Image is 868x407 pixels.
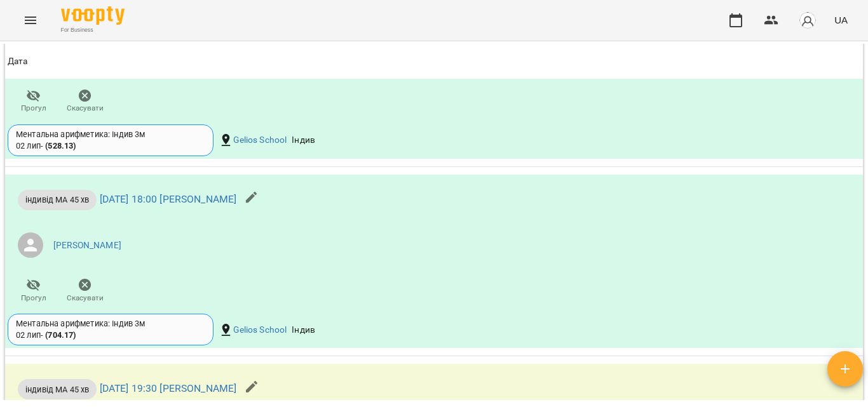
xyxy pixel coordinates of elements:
[233,324,287,337] a: Gelios School
[59,84,111,119] button: Скасувати
[829,8,853,32] button: UA
[233,134,287,147] a: Gelios School
[45,330,76,340] b: ( 704.17 )
[289,131,318,149] div: Індив
[8,54,28,69] div: Дата
[16,330,76,341] div: 02 лип -
[8,314,214,345] div: Ментальна арифметика: Індив 3м02 лип- (704.17)
[61,26,125,34] span: For Business
[8,84,59,119] button: Прогул
[15,5,46,36] button: Menu
[45,141,76,150] b: ( 528.13 )
[21,293,46,304] span: Прогул
[16,129,205,140] div: Ментальна арифметика: Індив 3м
[59,273,111,309] button: Скасувати
[16,318,205,330] div: Ментальна арифметика: Індив 3м
[16,140,76,152] div: 02 лип -
[18,194,97,206] span: індивід МА 45 хв
[21,103,46,114] span: Прогул
[8,273,59,309] button: Прогул
[289,321,318,339] div: Індив
[8,54,28,69] div: Sort
[8,54,860,69] span: Дата
[799,11,817,29] img: avatar_s.png
[8,124,214,156] div: Ментальна арифметика: Індив 3м02 лип- (528.13)
[53,239,121,252] a: [PERSON_NAME]
[67,293,104,304] span: Скасувати
[100,382,237,394] a: [DATE] 19:30 [PERSON_NAME]
[61,6,125,25] img: Voopty Logo
[100,193,237,205] a: [DATE] 18:00 [PERSON_NAME]
[18,384,97,396] span: індивід МА 45 хв
[67,103,104,114] span: Скасувати
[834,13,848,27] span: UA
